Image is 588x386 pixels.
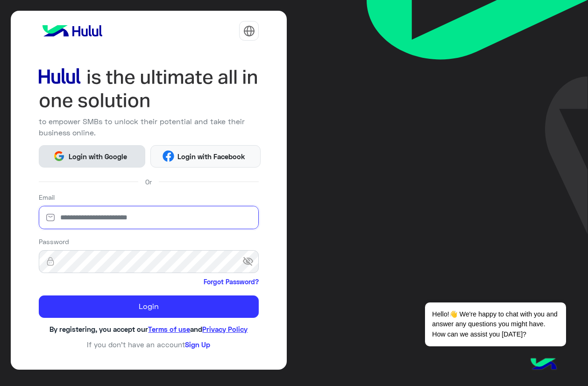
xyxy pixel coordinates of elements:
a: Forgot Password? [204,277,259,287]
img: Google [53,150,65,162]
img: hulul-logo.png [527,349,560,381]
span: and [190,325,202,333]
a: Privacy Policy [202,325,248,333]
a: Terms of use [148,325,190,333]
label: Email [39,192,55,202]
img: Facebook [163,150,174,162]
img: hululLoginTitle_EN.svg [39,65,259,112]
span: Login with Facebook [174,151,249,162]
span: visibility_off [242,253,259,270]
img: email [39,213,62,222]
button: Login with Facebook [150,145,261,168]
img: lock [39,257,62,266]
label: Password [39,237,69,246]
span: By registering, you accept our [50,325,148,333]
button: Login [39,295,259,318]
img: logo [39,21,106,40]
a: Sign Up [185,340,210,349]
h6: If you don’t have an account [39,340,259,349]
span: Login with Google [65,151,130,162]
span: Or [145,177,152,187]
img: tab [243,25,255,37]
span: Hello!👋 We're happy to chat with you and answer any questions you might have. How can we assist y... [425,302,566,346]
button: Login with Google [39,145,145,168]
p: to empower SMBs to unlock their potential and take their business online. [39,116,259,138]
